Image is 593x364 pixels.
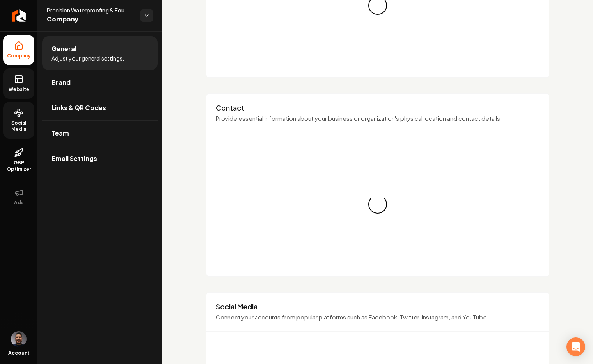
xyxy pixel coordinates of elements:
[51,54,124,62] span: Adjust your general settings.
[216,313,540,322] p: Connect your accounts from popular platforms such as Facebook, Twitter, Instagram, and YouTube.
[51,44,76,54] span: General
[3,102,34,139] a: Social Media
[3,68,34,99] a: Website
[3,142,34,178] a: GBP Optimizer
[4,53,34,59] span: Company
[51,154,97,163] span: Email Settings
[47,6,134,14] span: Precision Waterproofing & Foundation Repair
[11,331,27,347] img: Daniel Humberto Ortega Celis
[566,337,585,356] div: Open Intercom Messenger
[51,128,69,138] span: Team
[42,95,158,120] a: Links & QR Codes
[12,9,26,22] img: Rebolt Logo
[368,194,388,215] div: Loading
[216,302,540,311] h3: Social Media
[11,200,27,206] span: Ads
[51,103,106,112] span: Links & QR Codes
[42,70,158,95] a: Brand
[3,120,34,132] span: Social Media
[42,146,158,171] a: Email Settings
[47,14,134,25] span: Company
[3,182,34,212] button: Ads
[51,78,71,87] span: Brand
[216,103,540,112] h3: Contact
[42,121,158,146] a: Team
[3,160,34,172] span: GBP Optimizer
[5,86,32,93] span: Website
[216,114,540,123] p: Provide essential information about your business or organization's physical location and contact...
[8,350,30,356] span: Account
[11,331,27,347] button: Open user button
